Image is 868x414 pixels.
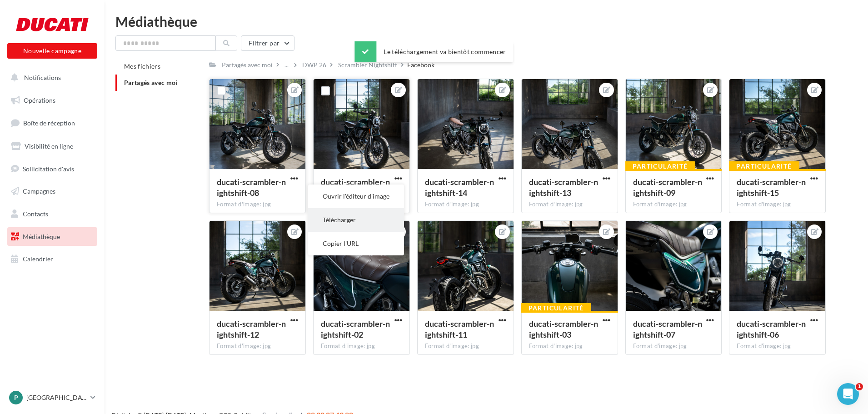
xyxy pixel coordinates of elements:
iframe: Intercom live chat [837,383,859,405]
span: Opérations [24,96,55,104]
div: Le téléchargement va bientôt commencer [354,41,513,62]
button: Nouvelle campagne [7,43,97,59]
span: Notifications [24,74,61,81]
span: Médiathèque [23,233,60,240]
div: Format d'image: jpg [217,342,298,350]
a: Calendrier [5,249,99,269]
p: [GEOGRAPHIC_DATA] [26,393,87,402]
span: ducati-scrambler-nightshift-09 [633,177,702,198]
button: Notifications [5,68,95,87]
div: Médiathèque [115,15,857,28]
a: Boîte de réception [5,113,99,133]
a: P [GEOGRAPHIC_DATA] [7,389,97,406]
div: Format d'image: jpg [529,200,610,209]
span: P [14,393,18,402]
div: Format d'image: jpg [529,342,610,350]
div: Format d'image: jpg [633,200,714,209]
div: Format d'image: jpg [217,200,298,209]
span: Sollicitation d'avis [23,165,74,172]
div: Format d'image: jpg [633,342,714,350]
span: ducati-scrambler-nightshift-08 [217,177,286,198]
span: 1 [856,383,863,390]
span: ducati-scrambler-nightshift-06 [737,319,806,339]
span: Boîte de réception [23,119,75,127]
div: Scrambler Nightshift [338,60,397,70]
div: Particularité [521,303,591,313]
span: Calendrier [23,255,53,263]
button: Ouvrir l'éditeur d'image [308,185,404,208]
div: Format d'image: jpg [737,200,818,209]
span: Contacts [23,210,48,218]
a: Opérations [5,91,99,110]
span: ducati-scrambler-nightshift-02 [321,319,390,339]
div: Particularité [625,161,695,171]
button: Télécharger [308,208,404,232]
span: ducati-scrambler-nightshift-15 [737,177,806,198]
div: Format d'image: jpg [425,342,506,350]
div: Format d'image: jpg [321,342,402,350]
span: ducati-scrambler-nightshift-03 [529,319,598,339]
a: Campagnes [5,182,99,201]
span: ducati-scrambler-nightshift-14 [425,177,494,198]
span: ducati-scrambler-nightshift-11 [425,319,494,339]
button: Copier l'URL [308,232,404,255]
span: Mes fichiers [124,62,160,70]
div: Format d'image: jpg [425,200,506,209]
div: ... [283,59,290,71]
span: Campagnes [23,187,55,195]
span: ducati-scrambler-nightshift-10 [321,177,390,198]
a: Sollicitation d'avis [5,160,99,179]
a: Visibilité en ligne [5,137,99,156]
span: ducati-scrambler-nightshift-12 [217,319,286,339]
div: Particularité [729,161,799,171]
a: Médiathèque [5,227,99,246]
span: ducati-scrambler-nightshift-07 [633,319,702,339]
span: Visibilité en ligne [25,142,73,150]
span: ducati-scrambler-nightshift-13 [529,177,598,198]
div: DWP 26 [302,60,326,70]
a: Contacts [5,205,99,224]
div: Partagés avec moi [222,60,273,70]
span: Partagés avec moi [124,79,178,86]
div: Format d'image: jpg [737,342,818,350]
button: Filtrer par [241,35,294,51]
